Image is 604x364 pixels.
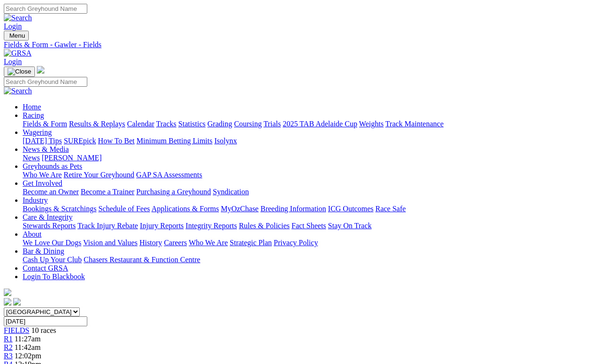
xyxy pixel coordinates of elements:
[81,188,134,196] a: Become a Trainer
[151,205,219,213] a: Applications & Forms
[23,264,68,272] a: Contact GRSA
[136,171,202,179] a: GAP SA Assessments
[328,205,373,213] a: ICG Outcomes
[64,137,96,145] a: SUREpick
[4,343,13,351] a: R2
[23,247,64,255] a: Bar & Dining
[84,256,200,264] a: Chasers Restaurant & Function Centre
[23,111,44,119] a: Racing
[77,222,138,230] a: Track Injury Rebate
[328,222,371,230] a: Stay On Track
[8,68,31,75] img: Close
[23,222,75,230] a: Stewards Reports
[189,239,228,247] a: Who We Are
[4,22,22,30] a: Login
[23,145,69,153] a: News & Media
[98,205,150,213] a: Schedule of Fees
[156,120,176,128] a: Tracks
[263,120,281,128] a: Trials
[42,154,101,162] a: [PERSON_NAME]
[9,32,25,39] span: Menu
[23,256,82,264] a: Cash Up Your Club
[23,188,600,196] div: Get Involved
[23,213,73,221] a: Care & Integrity
[375,205,405,213] a: Race Safe
[23,171,600,179] div: Greyhounds as Pets
[239,222,290,230] a: Rules & Policies
[15,352,42,360] span: 12:02pm
[23,230,42,238] a: About
[4,298,11,306] img: facebook.svg
[127,120,154,128] a: Calendar
[23,205,96,213] a: Bookings & Scratchings
[292,222,326,230] a: Fact Sheets
[213,188,249,196] a: Syndication
[164,239,187,247] a: Careers
[260,205,326,213] a: Breeding Information
[64,171,134,179] a: Retire Your Greyhound
[23,188,79,196] a: Become an Owner
[69,120,125,128] a: Results & Replays
[23,154,40,162] a: News
[23,162,82,170] a: Greyhounds as Pets
[4,326,29,334] a: FIELDS
[83,239,137,247] a: Vision and Values
[4,352,13,360] a: R3
[23,103,41,111] a: Home
[359,120,384,128] a: Weights
[15,335,41,343] span: 11:27am
[4,4,87,14] input: Search
[23,137,600,145] div: Wagering
[23,154,600,162] div: News & Media
[23,222,600,230] div: Care & Integrity
[23,128,52,136] a: Wagering
[23,179,62,187] a: Get Involved
[31,326,56,334] span: 10 races
[4,31,29,41] button: Toggle navigation
[37,66,44,74] img: logo-grsa-white.png
[23,239,81,247] a: We Love Our Dogs
[208,120,232,128] a: Grading
[15,343,41,351] span: 11:42am
[136,188,211,196] a: Purchasing a Greyhound
[23,256,600,264] div: Bar & Dining
[4,14,32,22] img: Search
[4,316,87,326] input: Select date
[98,137,135,145] a: How To Bet
[386,120,444,128] a: Track Maintenance
[139,239,162,247] a: History
[4,289,11,296] img: logo-grsa-white.png
[4,335,13,343] a: R1
[140,222,184,230] a: Injury Reports
[23,239,600,247] div: About
[283,120,357,128] a: 2025 TAB Adelaide Cup
[23,205,600,213] div: Industry
[178,120,206,128] a: Statistics
[23,196,48,204] a: Industry
[4,77,87,87] input: Search
[4,66,35,77] button: Toggle navigation
[234,120,262,128] a: Coursing
[221,205,259,213] a: MyOzChase
[214,137,237,145] a: Isolynx
[4,87,32,95] img: Search
[185,222,237,230] a: Integrity Reports
[4,58,22,66] a: Login
[23,273,85,281] a: Login To Blackbook
[13,298,21,306] img: twitter.svg
[136,137,212,145] a: Minimum Betting Limits
[230,239,272,247] a: Strategic Plan
[4,41,600,49] a: Fields & Form - Gawler - Fields
[274,239,318,247] a: Privacy Policy
[23,171,62,179] a: Who We Are
[4,49,32,58] img: GRSA
[23,120,67,128] a: Fields & Form
[23,120,600,128] div: Racing
[23,137,62,145] a: [DATE] Tips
